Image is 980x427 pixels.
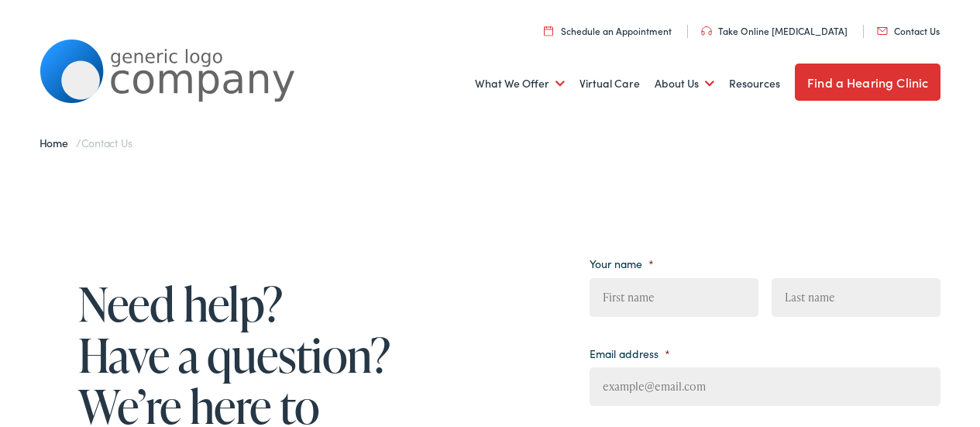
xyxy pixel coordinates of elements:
[81,135,132,150] span: Contact Us
[579,55,640,112] a: Virtual Care
[40,135,132,150] span: /
[772,278,940,317] input: Last name
[877,24,940,37] a: Contact Us
[544,24,672,37] a: Schedule an Appointment
[701,26,712,36] img: utility icon
[590,278,758,317] input: First name
[795,64,940,101] a: Find a Hearing Clinic
[590,346,670,360] label: Email address
[590,367,941,406] input: example@email.com
[701,24,848,37] a: Take Online [MEDICAL_DATA]
[475,55,565,112] a: What We Offer
[544,26,553,36] img: utility icon
[40,135,76,150] a: Home
[877,27,888,35] img: utility icon
[655,55,714,112] a: About Us
[729,55,780,112] a: Resources
[590,257,654,270] label: Your name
